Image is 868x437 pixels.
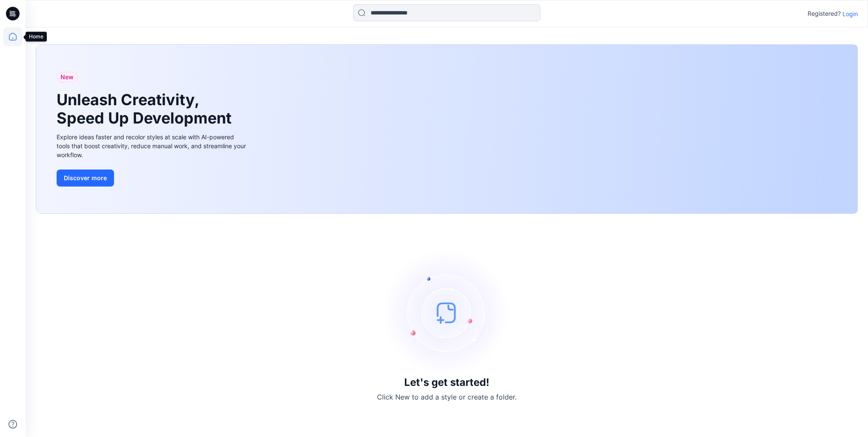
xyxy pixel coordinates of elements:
[57,170,248,187] a: Discover more
[383,249,511,377] img: empty-state-image.svg
[60,72,74,82] span: New
[404,377,489,388] h3: Let's get started!
[808,9,841,19] p: Registered?
[377,392,517,402] p: Click New to add a style or create a folder.
[57,91,235,127] h1: Unleash Creativity, Speed Up Development
[57,132,248,159] div: Explore ideas faster and recolor styles at scale with AI-powered tools that boost creativity, red...
[842,9,858,18] p: Login
[57,170,114,187] button: Discover more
